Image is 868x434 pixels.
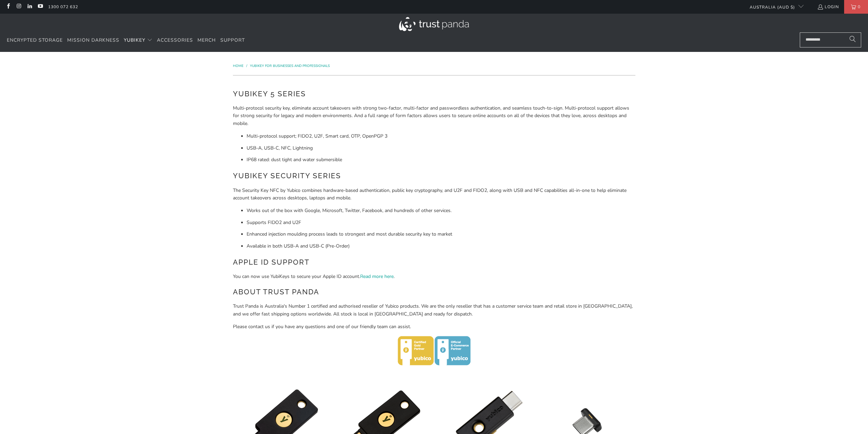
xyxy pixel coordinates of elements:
[233,170,635,181] h2: YubiKey Security Series
[247,219,635,226] li: Supports FIDO2 and U2F
[220,37,245,43] span: Support
[7,32,245,48] nav: Translation missing: en.navigation.header.main_nav
[233,273,635,280] p: You can now use YubiKeys to secure your Apple ID account. .
[233,286,635,297] h2: About Trust Panda
[247,156,635,164] li: IP68 rated: dust tight and water submersible
[233,64,244,68] span: Home
[246,64,247,68] span: /
[800,32,861,47] input: Search...
[233,104,635,127] p: Multi-protocol security key, eliminate account takeovers with strong two-factor, multi-factor and...
[247,132,635,140] li: Multi-protocol support; FIDO2, U2F, Smart card, OTP, OpenPGP 3
[844,32,861,47] button: Search
[27,4,32,10] a: Trust Panda Australia on LinkedIn
[233,323,635,331] p: Please contact us if you have any questions and one of our friendly team can assist.
[247,144,635,152] li: USB-A, USB-C, NFC, Lightning
[67,32,119,48] a: Mission Darkness
[48,3,78,11] a: 1300 072 632
[233,187,635,202] p: The Security Key NFC by Yubico combines hardware-based authentication, public key cryptography, a...
[233,64,245,68] a: Home
[233,88,635,99] h2: YubiKey 5 Series
[233,257,635,268] h2: Apple ID Support
[124,37,145,43] span: YubiKey
[250,64,330,68] a: YubiKey for Businesses and Professionals
[5,4,11,10] a: Trust Panda Australia on Facebook
[157,37,193,43] span: Accessories
[197,32,216,48] a: Merch
[233,303,635,318] p: Trust Panda is Australia's Number 1 certified and authorised reseller of Yubico products. We are ...
[7,32,63,48] a: Encrypted Storage
[67,37,119,43] span: Mission Darkness
[817,3,839,11] a: Login
[124,32,152,48] summary: YubiKey
[16,4,21,10] a: Trust Panda Australia on Instagram
[399,17,469,31] img: Trust Panda Australia
[220,32,245,48] a: Support
[37,4,43,10] a: Trust Panda Australia on YouTube
[247,230,635,238] li: Enhanced injection moulding process leads to strongest and most durable security key to market
[197,37,216,43] span: Merch
[247,207,635,214] li: Works out of the box with Google, Microsoft, Twitter, Facebook, and hundreds of other services.
[157,32,193,48] a: Accessories
[360,273,394,280] a: Read more here
[247,242,635,250] li: Available in both USB-A and USB-C (Pre-Order)
[7,37,63,43] span: Encrypted Storage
